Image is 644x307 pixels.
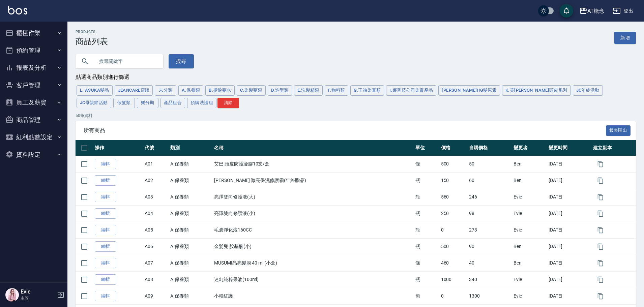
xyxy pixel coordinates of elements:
[325,85,348,96] button: F.物料類
[414,288,439,304] td: 包
[547,140,591,156] th: 變更時間
[76,113,636,119] p: 50 筆資料
[143,140,169,156] th: 代號
[169,205,212,222] td: A.保養類
[155,85,176,96] button: 未分類
[467,222,512,238] td: 273
[5,288,19,302] img: Person
[143,222,169,238] td: A05
[439,255,468,271] td: 460
[577,4,607,18] button: AT概念
[169,255,212,271] td: A.保養類
[512,288,547,304] td: Evie
[95,208,116,219] a: 編輯
[3,146,65,163] button: 資料設定
[169,238,212,255] td: A.保養類
[512,172,547,189] td: Ben
[94,52,158,70] input: 搜尋關鍵字
[512,156,547,172] td: Ben
[547,156,591,172] td: [DATE]
[212,222,414,238] td: 毛囊淨化液160CC
[143,238,169,255] td: A06
[143,205,169,222] td: A04
[512,238,547,255] td: Ben
[439,172,468,189] td: 150
[95,291,116,301] a: 編輯
[467,238,512,255] td: 90
[467,288,512,304] td: 1300
[547,172,591,189] td: [DATE]
[547,238,591,255] td: [DATE]
[169,140,212,156] th: 類別
[414,271,439,288] td: 瓶
[439,140,468,156] th: 價格
[212,238,414,255] td: 金髮兒 胺基酸(小)
[606,125,631,136] button: 報表匯出
[439,205,468,222] td: 250
[294,85,323,96] button: E.洗髮精類
[439,271,468,288] td: 1000
[573,85,603,96] button: JC年終活動
[169,189,212,205] td: A.保養類
[439,189,468,205] td: 560
[512,205,547,222] td: Evie
[414,172,439,189] td: 瓶
[115,85,153,96] button: JeanCare店販
[414,189,439,205] td: 瓶
[350,85,384,96] button: G.玉袖染膏類
[512,271,547,288] td: Evie
[113,98,135,108] button: 假髮類
[414,156,439,172] td: 條
[76,30,108,34] h2: Products
[502,85,570,96] button: K.芙[PERSON_NAME]頭皮系列
[547,255,591,271] td: [DATE]
[3,94,65,111] button: 員工及薪資
[414,222,439,238] td: 瓶
[8,6,27,14] img: Logo
[169,172,212,189] td: A.保養類
[84,127,606,134] span: 所有商品
[169,156,212,172] td: A.保養類
[512,222,547,238] td: Evie
[212,255,414,271] td: MUSUMI晶亮髮膜 40 ml (小盒)
[95,274,116,285] a: 編輯
[547,271,591,288] td: [DATE]
[467,205,512,222] td: 98
[169,222,212,238] td: A.保養類
[95,241,116,252] a: 編輯
[547,205,591,222] td: [DATE]
[512,255,547,271] td: Ben
[547,189,591,205] td: [DATE]
[212,156,414,172] td: 艾巴 頭皮防護凝膠10支/盒
[169,54,194,68] button: 搜尋
[467,172,512,189] td: 60
[95,159,116,169] a: 編輯
[386,85,436,96] button: I.娜普菈公司染膏產品
[143,271,169,288] td: A08
[414,238,439,255] td: 瓶
[591,140,636,156] th: 建立副本
[212,172,414,189] td: [PERSON_NAME] 激亮保濕修護霜(年終贈品)
[187,98,216,108] button: 預購洗護組
[77,98,111,108] button: JC母親節活動
[614,32,636,44] a: 新增
[467,271,512,288] td: 340
[21,295,55,301] p: 主管
[143,288,169,304] td: A09
[414,255,439,271] td: 條
[205,85,234,96] button: B.燙髮藥水
[438,85,500,96] button: [PERSON_NAME]HG髮原素
[439,288,468,304] td: 0
[160,98,185,108] button: 產品組合
[467,140,512,156] th: 自購價格
[95,258,116,268] a: 編輯
[212,140,414,156] th: 名稱
[3,128,65,146] button: 紅利點數設定
[137,98,158,108] button: 樂分期
[3,76,65,94] button: 客戶管理
[512,140,547,156] th: 變更者
[143,189,169,205] td: A03
[3,24,65,42] button: 櫃檯作業
[512,189,547,205] td: Evie
[169,271,212,288] td: A.保養類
